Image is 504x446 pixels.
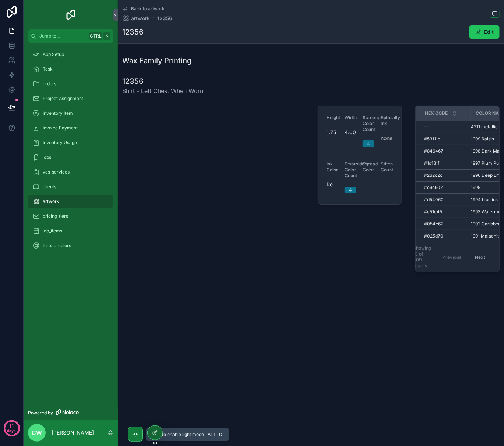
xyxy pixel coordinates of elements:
[424,233,444,239] span: #025d70
[470,251,490,263] button: Next
[327,161,338,172] span: Ink Color
[150,432,204,438] span: Click to enable light mode
[28,151,113,164] a: jobs
[43,213,68,219] span: pricing_tiers
[327,181,339,188] span: Reflex blue Ink
[39,33,86,39] span: Jump to...
[345,129,357,136] span: 4.00
[43,199,59,204] span: artwork
[471,233,502,239] span: 1991 Malachite
[424,209,466,215] a: #c51c45
[345,115,357,120] span: Width
[43,154,51,160] span: jobs
[28,63,113,76] a: Task
[43,125,78,131] span: Invoice Payment
[28,29,113,43] button: Jump to...CtrlK
[32,428,42,437] span: CW
[424,185,466,190] a: #c9c907
[424,185,443,190] span: #c9c907
[131,6,165,12] span: Back to artwork
[43,110,73,116] span: Inventory Item
[424,197,444,203] span: #d54060
[131,15,150,22] span: artwork
[43,81,56,87] span: orders
[28,77,113,90] a: orders
[424,209,443,215] span: #c51c45
[122,76,203,86] h1: 12356
[363,115,387,132] span: Screenprint Color Count
[122,86,203,95] span: Shirt - Left Chest When Worn
[424,124,429,130] span: --
[52,429,94,436] p: [PERSON_NAME]
[424,160,466,166] a: #1d181f
[122,6,165,12] a: Back to artwork
[28,180,113,193] a: clients
[349,187,352,193] div: 4
[218,432,224,438] span: D
[28,136,113,149] a: Inventory Usage
[28,239,113,252] a: thread_colors
[28,410,53,416] span: Powered by
[363,181,367,188] span: --
[208,432,216,438] span: Alt
[425,110,448,116] span: Hex Code
[28,121,113,135] a: Invoice Payment
[28,165,113,179] a: vas_services
[381,115,400,126] span: Specialty Ink
[469,25,500,39] button: Edit
[345,161,369,178] span: Embroidery Color Count
[43,184,56,190] span: clients
[424,172,466,178] a: #262c2c
[424,148,466,154] a: #846467
[28,107,113,120] a: Inventory Item
[24,406,118,420] a: Powered by
[28,210,113,223] a: pricing_tiers
[28,195,113,208] a: artwork
[424,233,466,239] a: #025d70
[424,221,466,227] a: #054c62
[24,43,118,262] div: scrollable content
[424,197,466,203] a: #d54060
[424,124,466,130] a: --
[424,148,444,154] span: #846467
[43,51,64,57] span: App Setup
[327,115,341,120] span: Height
[10,422,14,430] p: 11
[424,172,443,178] span: #262c2c
[122,15,150,22] a: artwork
[424,221,444,227] span: #054c62
[28,48,113,61] a: App Setup
[424,136,441,142] span: #53111d
[363,161,378,172] span: Thread Color
[65,9,77,21] img: App logo
[471,136,494,142] span: 1999 Raisin
[43,140,77,146] span: Inventory Usage
[43,228,62,234] span: job_items
[471,185,481,190] span: 1995
[43,96,83,101] span: Project Assignment
[424,160,440,166] span: #1d181f
[381,161,393,172] span: Stitch Count
[89,32,102,40] span: Ctrl
[122,27,144,37] h1: 12356
[157,15,172,22] a: 12356
[122,56,191,66] h1: Wax Family Printing
[424,136,466,142] a: #53111d
[7,425,16,436] p: days
[381,135,393,142] span: none
[43,243,71,249] span: thread_colors
[28,92,113,105] a: Project Assignment
[367,140,370,147] div: 4
[413,245,431,269] span: Showing 10 of 409 results
[327,129,339,136] span: 1.75
[381,181,385,188] span: --
[43,66,53,72] span: Task
[28,224,113,238] a: job_items
[43,169,70,175] span: vas_services
[104,33,110,39] span: K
